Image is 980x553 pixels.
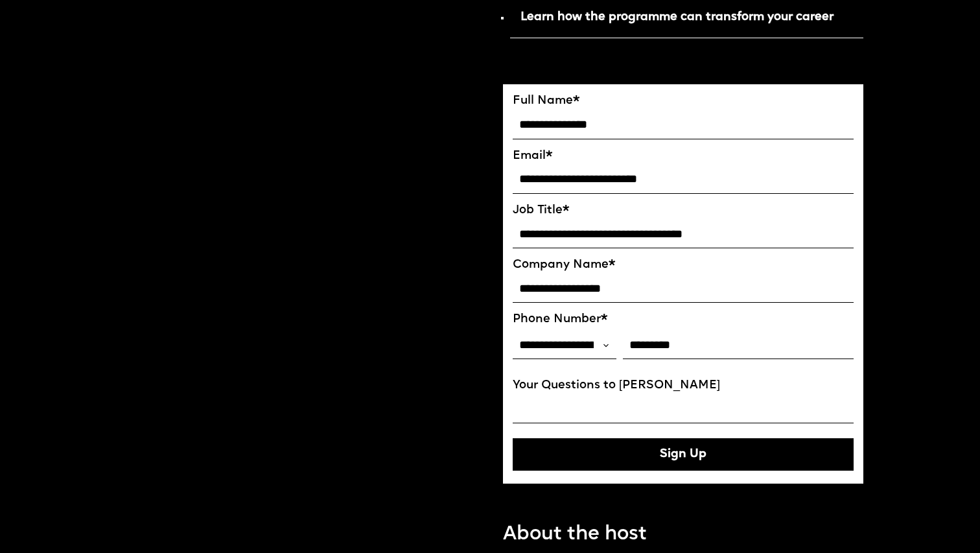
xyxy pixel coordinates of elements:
label: Company Name [513,258,854,272]
label: Email [513,149,854,163]
p: About the host [503,520,647,549]
label: Full Name [513,94,854,108]
strong: Learn how the programme can transform your career [520,11,834,23]
button: Sign Up [513,438,854,471]
label: Job Title [513,204,854,218]
label: Phone Number [513,312,854,327]
label: Your Questions to [PERSON_NAME] [513,379,854,393]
